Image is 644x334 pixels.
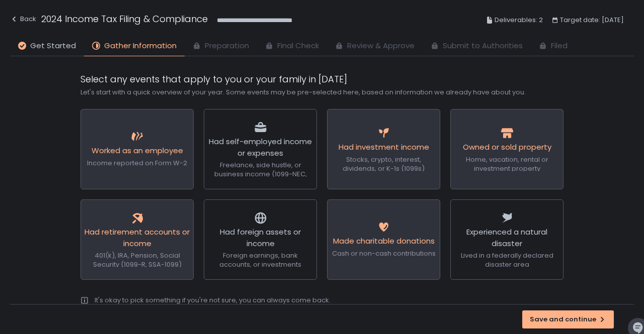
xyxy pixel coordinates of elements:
[10,12,36,29] button: Back
[214,160,307,188] span: Freelance, side hustle, or business income (1099-NEC, 1099-K)
[343,155,425,173] span: Stocks, crypto, interest, dividends, or K-1s (1099s)
[41,12,208,26] h1: 2024 Income Tax Filing & Compliance
[551,40,568,52] span: Filed
[495,14,543,26] span: Deliverables: 2
[332,249,436,258] span: Cash or non-cash contributions
[560,14,624,26] span: Target date: [DATE]
[95,296,331,305] div: It's okay to pick something if you're not sure, you can always come back.
[30,40,76,52] span: Get Started
[10,13,36,25] div: Back
[463,142,551,152] span: Owned or sold property
[466,155,548,173] span: Home, vacation, rental or investment property
[333,236,435,246] span: Made charitable donations
[220,227,301,249] span: Had foreign assets or income
[104,40,177,52] span: Gather Information
[92,145,183,156] span: Worked as an employee
[339,142,429,152] span: Had investment income
[80,72,563,86] h1: Select any events that apply to you or your family in [DATE]
[87,158,187,168] span: Income reported on Form W-2
[219,251,301,269] span: Foreign earnings, bank accounts, or investments
[209,136,312,158] span: Had self-employed income or expenses
[443,40,523,52] span: Submit to Authorities
[93,251,182,269] span: 401(k), IRA, Pension, Social Security (1099-R, SSA-1099)
[466,227,547,249] span: Experienced a natural disaster
[530,315,606,324] div: Save and continue
[461,251,553,269] span: Lived in a federally declared disaster area
[205,40,249,52] span: Preparation
[522,310,614,328] button: Save and continue
[80,88,563,97] div: Let's start with a quick overview of your year. Some events may be pre-selected here, based on in...
[277,40,319,52] span: Final Check
[85,227,190,249] span: Had retirement accounts or income
[347,40,415,52] span: Review & Approve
